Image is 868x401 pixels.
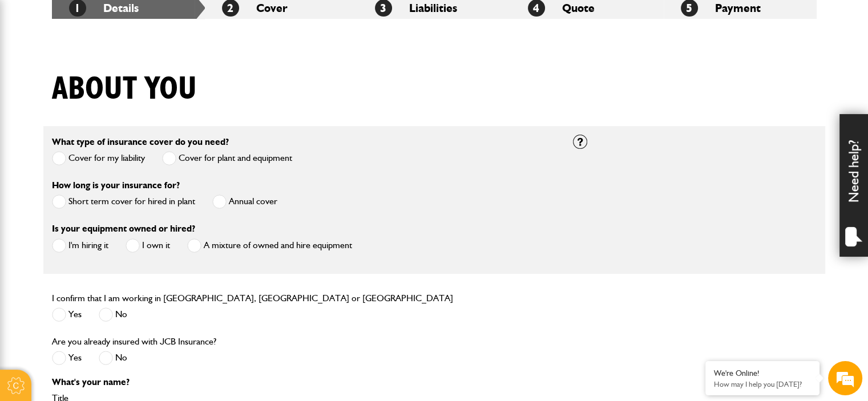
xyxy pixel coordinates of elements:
[99,307,127,322] label: No
[52,378,556,387] p: What's your name?
[187,238,352,253] label: A mixture of owned and hire equipment
[126,238,170,253] label: I own it
[52,337,216,346] label: Are you already insured with JCB Insurance?
[714,380,811,388] p: How may I help you today?
[52,307,82,322] label: Yes
[52,195,195,209] label: Short term cover for hired in plant
[52,151,145,165] label: Cover for my liability
[52,351,82,365] label: Yes
[99,351,127,365] label: No
[52,294,453,303] label: I confirm that I am working in [GEOGRAPHIC_DATA], [GEOGRAPHIC_DATA] or [GEOGRAPHIC_DATA]
[52,238,108,253] label: I'm hiring it
[52,137,229,147] label: What type of insurance cover do you need?
[52,70,197,108] h1: About you
[162,151,292,165] label: Cover for plant and equipment
[714,368,811,378] div: We're Online!
[52,224,195,233] label: Is your equipment owned or hired?
[839,114,868,257] div: Need help?
[52,181,180,190] label: How long is your insurance for?
[212,195,277,209] label: Annual cover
